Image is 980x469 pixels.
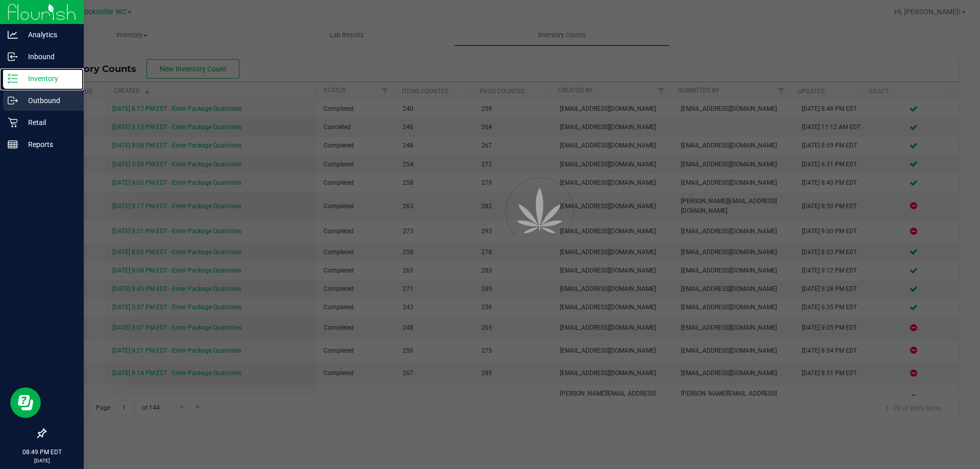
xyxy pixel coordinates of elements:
[18,138,79,151] p: Reports
[8,117,18,128] inline-svg: Retail
[5,448,79,457] p: 08:49 PM EDT
[10,387,41,418] iframe: Resource center
[5,457,79,464] p: [DATE]
[18,51,79,63] p: Inbound
[18,116,79,129] p: Retail
[8,95,18,106] inline-svg: Outbound
[8,139,18,150] inline-svg: Reports
[18,72,79,85] p: Inventory
[18,29,79,41] p: Analytics
[8,73,18,84] inline-svg: Inventory
[8,30,18,40] inline-svg: Analytics
[18,94,79,107] p: Outbound
[8,52,18,62] inline-svg: Inbound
